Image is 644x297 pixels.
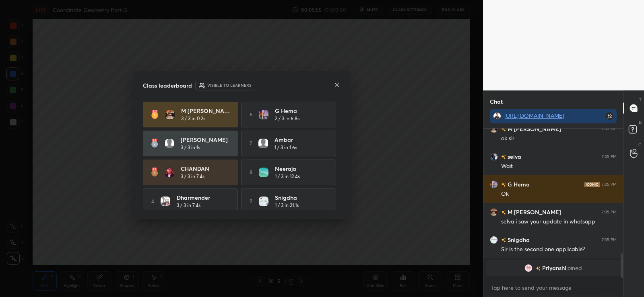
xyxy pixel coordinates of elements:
[275,115,299,122] h5: 2 / 3 in 6.8s
[177,202,200,209] h5: 3 / 3 in 7.4s
[490,236,498,244] img: 7c02176ed6b346b1913923bb3ae37327.jpg
[165,168,174,177] img: 2cc2dcc62a9d44a58455858d9c8a0264.jpg
[501,246,617,254] div: Sir is the second one applicable?
[490,180,498,188] img: b73bd00e7eef4ad08db9e1fe45857025.jpg
[151,198,154,205] h5: 4
[536,266,541,271] img: no-rating-badge.077c3623.svg
[501,238,506,242] img: no-rating-badge.077c3623.svg
[501,162,617,170] div: Wait
[602,238,617,242] div: 7:05 PM
[151,110,159,119] img: rank-1.ed6cb560.svg
[250,140,252,147] h5: 7
[207,82,252,88] h6: Visible to learners
[275,135,324,144] h4: Ambar
[501,218,617,226] div: selva i saw your update in whatsapp
[181,164,231,173] h4: CHANDAN
[506,180,530,188] h6: G Hema
[275,193,325,202] h4: Snigdha
[181,144,200,151] h5: 3 / 3 in 1s
[165,139,174,148] img: default.png
[161,197,170,206] img: bf94a5cd387d4c6195cf7b8fc3c3a74f.jpg
[143,81,192,90] h4: Class leaderboard
[501,127,506,131] img: no-rating-badge.077c3623.svg
[584,182,600,187] img: iconic-dark.1390631f.png
[259,110,268,119] img: b73bd00e7eef4ad08db9e1fe45857025.jpg
[275,107,325,115] h4: G Hema
[259,197,268,206] img: 7c02176ed6b346b1913923bb3ae37327.jpg
[639,119,642,125] p: D
[258,139,268,148] img: default.png
[506,125,561,133] h6: M [PERSON_NAME]
[501,182,506,187] img: no-rating-badge.077c3623.svg
[639,97,642,103] p: T
[566,265,582,271] span: joined
[250,198,252,205] h5: 9
[506,152,521,161] h6: selva
[275,144,297,151] h5: 1 / 3 in 1.6s
[250,169,252,176] h5: 8
[165,110,175,119] img: 8d85f91cdb92465a9d68222f0d9b371b.jpg
[506,208,561,216] h6: M [PERSON_NAME]
[151,168,158,177] img: rank-3.169bc593.svg
[181,115,205,122] h5: 3 / 3 in 0.2s
[504,112,564,119] a: [URL][DOMAIN_NAME]
[250,111,252,118] h5: 6
[259,168,268,177] img: 33f4b2d1192f4b10827555c2a468d490.jpg
[181,107,231,115] h4: M [PERSON_NAME]
[490,125,498,133] img: 8d85f91cdb92465a9d68222f0d9b371b.jpg
[602,210,617,215] div: 7:05 PM
[524,264,533,272] img: 32aba8c4d89c4bfe9927637e4862ddef.jpg
[602,127,617,131] div: 7:05 PM
[602,154,617,159] div: 7:05 PM
[501,210,506,215] img: no-rating-badge.077c3623.svg
[151,139,158,148] img: rank-2.3a33aca6.svg
[501,155,506,159] img: no-rating-badge.077c3623.svg
[501,135,617,143] div: ok sir
[483,129,623,278] div: grid
[490,208,498,216] img: 8d85f91cdb92465a9d68222f0d9b371b.jpg
[483,91,509,112] p: Chat
[638,142,642,148] p: G
[275,164,325,173] h4: Neeraja
[490,153,498,161] img: 66a860d3dd8e4db99cdd8d4768176d32.jpg
[506,236,530,244] h6: Snigdha
[542,265,566,271] span: Priyanshi
[181,173,204,180] h5: 3 / 3 in 7.4s
[602,182,617,187] div: 7:05 PM
[177,193,227,202] h4: Dharmender
[501,190,617,198] div: Ok
[493,112,501,120] img: 144b345530af4266b4014317b2bf6637.jpg
[181,135,231,144] h4: [PERSON_NAME]
[275,202,299,209] h5: 1 / 3 in 21.1s
[275,173,300,180] h5: 1 / 3 in 12.4s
